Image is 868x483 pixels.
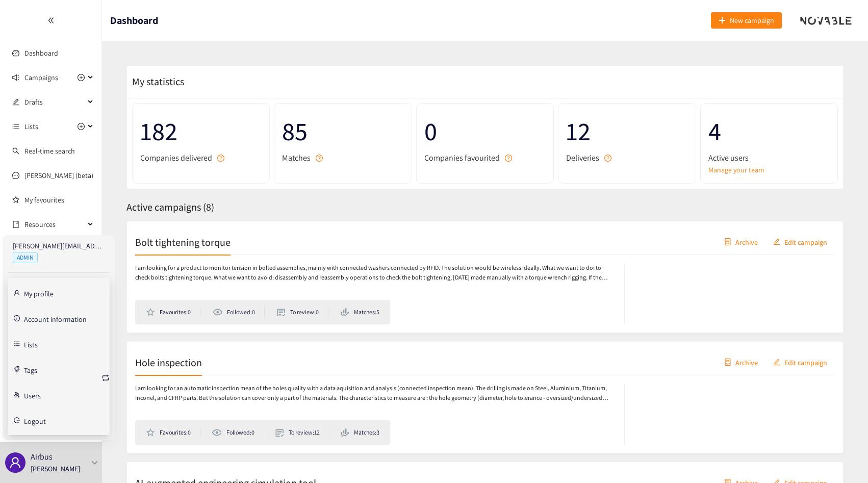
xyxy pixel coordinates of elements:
p: I am looking for an automatic inspection mean of the holes quality with a data aquisition and ana... [135,384,614,403]
span: container [724,238,731,246]
button: plusNew campaign [711,12,782,29]
span: container [724,359,731,367]
span: Archive [735,357,758,368]
li: Matches: 3 [341,428,379,437]
a: Account information [24,314,87,323]
span: Deliveries [566,151,599,164]
h2: Hole inspection [135,355,202,369]
span: 85 [282,111,403,151]
span: question-circle [505,155,512,162]
button: editEdit campaign [765,234,835,250]
span: plus-circle [78,74,85,81]
span: Archive [735,236,758,247]
button: retweet [101,370,110,387]
li: Matches: 5 [341,308,379,317]
p: Airbus [31,450,53,463]
a: [PERSON_NAME] (beta) [24,171,93,180]
button: containerArchive [717,234,765,250]
a: Tags [24,365,37,374]
span: My statistics [127,75,184,88]
li: To review: 12 [275,428,329,437]
a: Manage your team [708,164,830,175]
p: [PERSON_NAME] [31,463,80,474]
span: Active campaigns ( 8 ) [126,200,214,214]
span: double-left [47,17,55,24]
p: I am looking for a product to monitor tension in bolted assemblies, mainly with connected washers... [135,263,614,283]
span: edit [773,238,780,246]
span: question-circle [316,155,323,162]
span: Edit campaign [784,357,827,368]
li: Followed: 0 [212,428,264,437]
a: Real-time search [24,146,75,156]
span: 12 [566,111,687,151]
span: ADMIN [13,252,38,263]
span: edit [773,359,780,367]
span: user [9,456,21,469]
li: Favourites: 0 [146,428,200,437]
span: plus [719,17,726,25]
span: 182 [140,111,262,151]
span: Drafts [24,92,85,112]
a: Hole inspectioncontainerArchiveeditEdit campaignI am looking for an automatic inspection mean of ... [126,341,844,453]
span: question-circle [604,155,611,162]
a: Lists [24,339,38,348]
span: Matches [282,151,311,164]
span: Resources [24,214,85,235]
span: plus-circle [78,123,85,130]
span: Companies delivered [140,151,212,164]
a: My favourites [24,190,94,210]
span: Edit campaign [784,236,827,247]
span: retweet [101,374,110,384]
span: logout [14,417,20,423]
button: editEdit campaign [765,354,835,370]
li: Followed: 0 [213,308,265,317]
span: Logout [24,418,46,425]
span: edit [12,98,19,106]
p: [PERSON_NAME][EMAIL_ADDRESS][PERSON_NAME][DOMAIN_NAME] [13,240,105,251]
a: Dashboard [24,48,58,58]
span: Campaigns [24,67,58,88]
a: Users [24,390,41,399]
span: 4 [708,111,830,151]
li: To review: 0 [277,308,328,317]
span: unordered-list [12,123,19,130]
span: Lists [24,116,38,137]
button: containerArchive [717,354,765,370]
span: question-circle [217,155,224,162]
span: book [12,221,19,228]
span: sound [12,74,19,81]
a: My profile [24,288,54,297]
div: Widget de chat [817,434,868,483]
span: Active users [708,151,749,164]
h2: Bolt tightening torque [135,235,231,249]
span: 0 [424,111,546,151]
span: New campaign [730,15,774,26]
a: Bolt tightening torquecontainerArchiveeditEdit campaignI am looking for a product to monitor tens... [126,221,844,333]
iframe: Chat Widget [817,434,868,483]
li: Favourites: 0 [146,308,200,317]
span: Companies favourited [424,151,500,164]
